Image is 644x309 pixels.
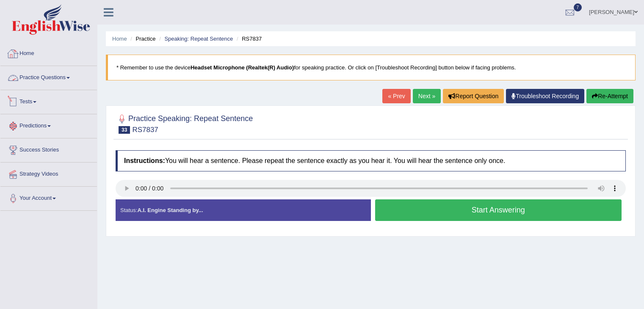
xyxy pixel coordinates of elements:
a: Your Account [0,187,97,208]
li: RS7837 [235,35,262,43]
span: 7 [574,3,582,11]
a: Practice Questions [0,66,97,87]
a: Success Stories [0,138,97,160]
a: Speaking: Repeat Sentence [164,36,233,42]
small: RS7837 [132,126,158,134]
a: Troubleshoot Recording [506,89,584,103]
div: Status: [116,199,371,221]
a: Predictions [0,114,97,135]
a: « Prev [382,89,410,103]
button: Report Question [443,89,504,103]
blockquote: * Remember to use the device for speaking practice. Or click on [Troubleshoot Recording] button b... [106,55,636,80]
h4: You will hear a sentence. Please repeat the sentence exactly as you hear it. You will hear the se... [116,150,626,171]
button: Start Answering [375,199,622,221]
a: Home [0,42,97,63]
button: Re-Attempt [586,89,633,103]
a: Tests [0,90,97,111]
b: Headset Microphone (Realtek(R) Audio) [191,64,294,71]
li: Practice [128,35,155,43]
strong: A.I. Engine Standing by... [137,207,203,213]
b: Instructions: [124,157,165,164]
a: Strategy Videos [0,163,97,184]
span: 33 [119,126,130,134]
h2: Practice Speaking: Repeat Sentence [116,113,253,134]
a: Home [112,36,127,42]
a: Next » [413,89,441,103]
